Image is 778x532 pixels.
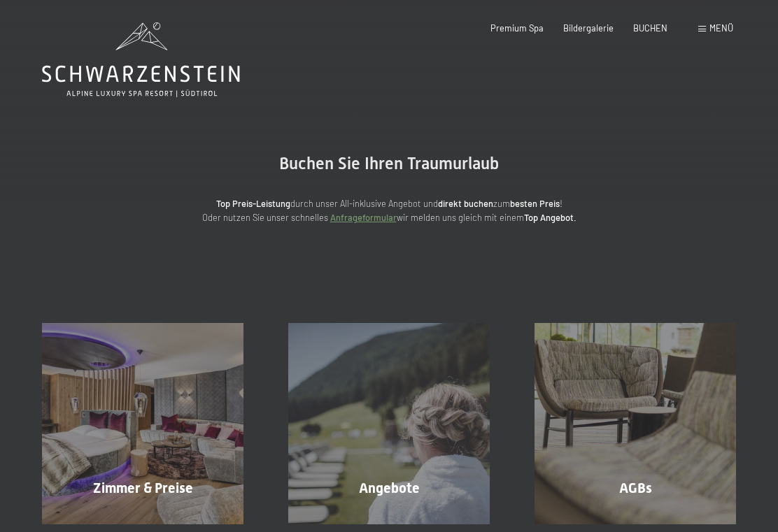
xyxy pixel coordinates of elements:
[216,198,290,209] strong: Top Preis-Leistung
[93,480,193,496] span: Zimmer & Preise
[279,154,499,173] span: Buchen Sie Ihren Traumurlaub
[524,212,577,223] strong: Top Angebot.
[633,22,667,34] a: BUCHEN
[490,22,544,34] a: Premium Spa
[109,196,669,225] p: durch unser All-inklusive Angebot und zum ! Oder nutzen Sie unser schnelles wir melden uns gleich...
[619,480,652,496] span: AGBs
[512,323,758,524] a: Buchung AGBs
[563,22,614,34] a: Bildergalerie
[709,22,733,34] span: Menü
[438,198,493,209] strong: direkt buchen
[359,480,420,496] span: Angebote
[330,212,397,223] a: Anfrageformular
[266,323,512,524] a: Buchung Angebote
[20,323,266,524] a: Buchung Zimmer & Preise
[510,198,560,209] strong: besten Preis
